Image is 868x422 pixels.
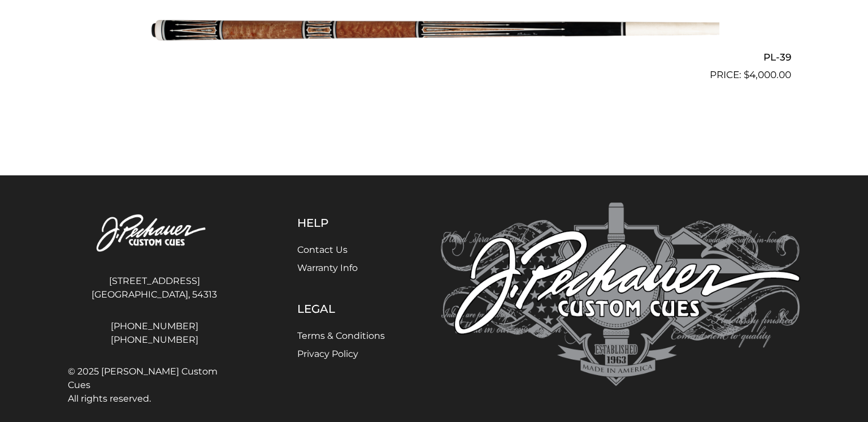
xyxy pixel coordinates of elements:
a: Terms & Conditions [297,330,385,341]
h5: Legal [297,302,385,316]
img: Pechauer Custom Cues [68,203,241,265]
bdi: 4,000.00 [744,69,791,80]
a: [PHONE_NUMBER] [68,320,241,333]
span: © 2025 [PERSON_NAME] Custom Cues All rights reserved. [68,365,241,406]
h5: Help [297,216,385,230]
h2: PL-39 [77,46,791,67]
a: Contact Us [297,244,348,255]
a: Privacy Policy [297,348,358,359]
span: $ [744,69,749,80]
address: [STREET_ADDRESS] [GEOGRAPHIC_DATA], 54313 [68,270,241,306]
a: [PHONE_NUMBER] [68,333,241,347]
img: Pechauer Custom Cues [441,203,800,386]
a: Warranty Info [297,262,358,273]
